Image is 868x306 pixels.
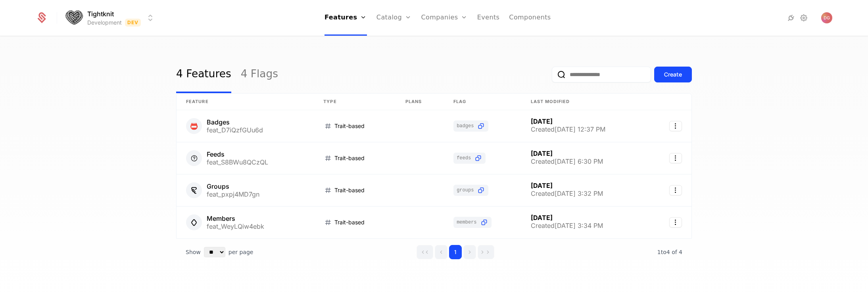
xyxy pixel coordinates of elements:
button: Go to previous page [435,245,447,259]
th: Plans [396,94,444,110]
button: Select action [669,153,682,163]
a: Settings [799,13,808,23]
button: Select environment [67,9,156,27]
button: Go to first page [417,245,433,259]
div: Development [87,19,122,27]
a: Integrations [786,13,796,23]
span: 4 [657,249,682,255]
span: per page [229,248,253,256]
th: Type [314,94,396,110]
th: Last Modified [521,94,648,110]
button: Select action [669,217,682,228]
span: Show [186,248,201,256]
div: Page navigation [417,245,494,259]
button: Create [654,67,692,82]
th: Feature [177,94,314,110]
img: Danny Gomes [821,12,832,23]
button: Go to next page [463,245,476,259]
button: Select action [669,185,682,195]
span: Dev [125,19,141,27]
a: 4 Features [176,56,231,93]
div: Table pagination [176,239,692,266]
button: Go to page 1 [449,245,462,259]
span: Tightknit [87,9,114,19]
a: 4 Flags [241,56,278,93]
th: Flag [444,94,521,110]
span: 1 to 4 of [657,249,679,255]
select: Select page size [204,247,225,257]
img: Tightknit [64,8,83,28]
button: Go to last page [478,245,494,259]
div: Create [664,71,682,78]
button: Select action [669,121,682,131]
button: Open user button [821,12,832,23]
